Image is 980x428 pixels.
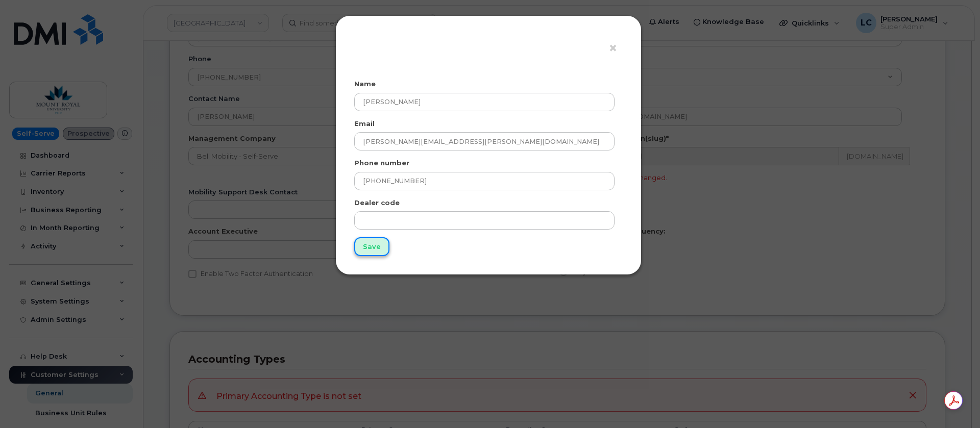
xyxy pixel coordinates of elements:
[354,198,400,208] label: Dealer code
[354,158,409,168] label: Phone number
[354,237,389,256] input: Save
[354,119,375,129] label: Email
[354,79,376,89] label: Name
[608,39,618,58] span: ×
[608,41,623,56] button: Close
